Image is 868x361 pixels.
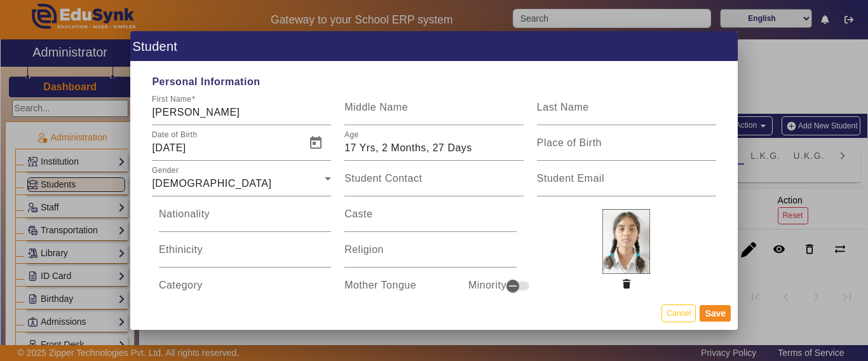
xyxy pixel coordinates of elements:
input: Last Name [537,105,716,120]
mat-label: Minority [468,278,506,293]
input: First Name* [152,105,331,120]
mat-label: Caste [344,208,372,219]
input: Religion [344,247,517,262]
mat-label: Nationality [159,208,210,219]
input: Middle Name [344,105,524,120]
input: Ethinicity [159,247,331,262]
mat-label: Date of Birth [152,131,198,139]
mat-label: Religion [344,244,384,255]
mat-label: Student Contact [344,173,422,184]
input: Student Contact [344,176,524,191]
mat-label: Mother Tongue [344,280,416,290]
button: Cancel [661,304,696,322]
input: Caste [344,212,517,227]
mat-label: Last Name [537,102,589,112]
button: Save [700,305,731,322]
img: 43c75468-bdd2-474a-b8a3-daae917b2e60 [602,209,650,274]
input: Date of Birth [152,140,298,156]
mat-label: First Name [152,95,191,104]
input: Category [159,283,331,298]
input: Nationality [159,212,331,227]
input: Student Email [537,176,716,191]
button: Open calendar [301,128,331,158]
h1: Student [130,31,738,61]
mat-label: Middle Name [344,102,408,112]
span: [DEMOGRAPHIC_DATA] [152,178,271,189]
mat-label: Place of Birth [537,137,602,148]
mat-label: Ethinicity [159,244,203,255]
mat-label: Gender [152,167,179,175]
mat-label: Age [344,131,358,139]
input: Place of Birth [537,140,716,156]
input: Age [344,140,524,156]
mat-label: Student Email [537,173,604,184]
span: Personal Information [146,74,722,90]
mat-label: Category [159,280,203,290]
